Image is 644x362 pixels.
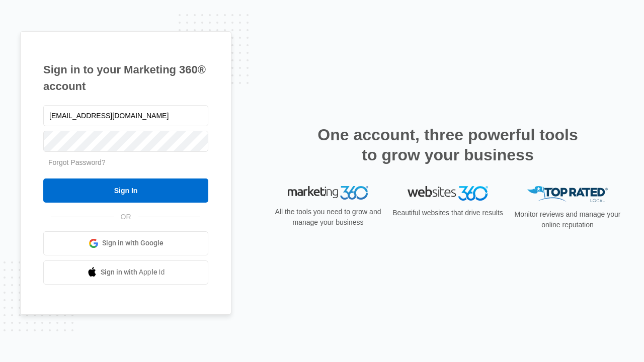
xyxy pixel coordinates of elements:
[288,186,368,200] img: Marketing 360
[102,238,164,248] span: Sign in with Google
[314,125,581,165] h2: One account, three powerful tools to grow your business
[511,209,624,230] p: Monitor reviews and manage your online reputation
[43,231,208,255] a: Sign in with Google
[272,207,384,228] p: All the tools you need to grow and manage your business
[114,212,138,222] span: OR
[48,158,106,166] a: Forgot Password?
[43,260,208,285] a: Sign in with Apple Id
[527,186,608,203] img: Top Rated Local
[408,186,488,201] img: Websites 360
[101,267,165,278] span: Sign in with Apple Id
[43,178,208,203] input: Sign In
[43,105,208,126] input: Email
[391,208,504,218] p: Beautiful websites that drive results
[43,61,208,95] h1: Sign in to your Marketing 360® account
